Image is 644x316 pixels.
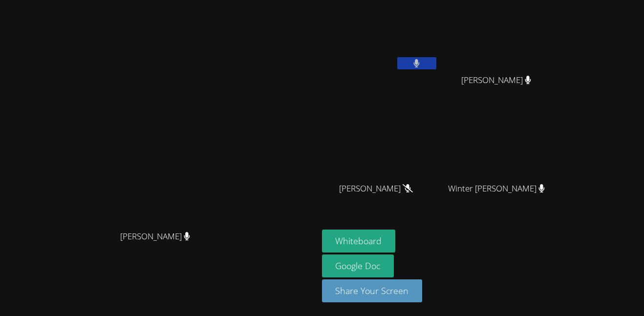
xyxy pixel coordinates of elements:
[322,254,394,277] a: Google Doc
[120,230,190,244] span: [PERSON_NAME]
[339,182,413,196] span: [PERSON_NAME]
[448,182,545,196] span: Winter [PERSON_NAME]
[322,279,423,302] button: Share Your Screen
[461,73,531,87] span: [PERSON_NAME]
[322,230,396,253] button: Whiteboard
